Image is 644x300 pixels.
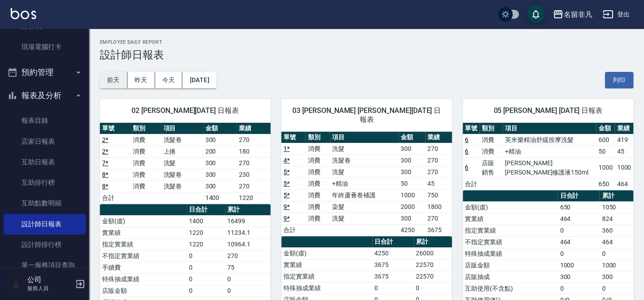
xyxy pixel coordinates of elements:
a: 設計師排行榜 [4,234,86,255]
th: 單號 [100,123,131,134]
td: 1000 [599,259,633,271]
td: 消費 [131,169,161,180]
td: 4250 [372,247,414,259]
td: 16499 [225,215,271,227]
td: 0 [599,283,633,294]
td: 270 [425,143,452,154]
th: 類別 [480,123,503,134]
th: 累計 [225,204,271,216]
p: 服務人員 [27,284,73,292]
td: 1800 [425,201,452,212]
td: 0 [414,282,452,294]
td: 實業績 [463,213,558,225]
td: 10964.1 [225,238,271,250]
td: 年終蘆薈卷補護 [330,189,398,201]
button: 預約管理 [4,61,86,84]
div: 名留非凡 [563,9,592,20]
td: 1050 [599,201,633,213]
a: 互助日報表 [4,152,86,172]
td: 店販金額 [100,285,187,296]
td: 金額(虛) [281,247,372,259]
td: 0 [372,282,414,294]
td: 0 [225,273,271,285]
td: 0 [187,273,225,285]
table: a dense table [100,123,271,204]
td: 50 [398,178,425,189]
button: 報表及分析 [4,84,86,107]
td: 消費 [305,178,329,189]
table: a dense table [463,123,633,190]
td: 4250 [398,224,425,236]
button: 昨天 [127,72,155,88]
th: 項目 [503,123,596,134]
td: 26000 [414,247,452,259]
td: 300 [203,169,237,180]
th: 金額 [596,123,615,134]
button: 登出 [599,6,633,23]
a: 設計師日報表 [4,214,86,234]
td: 270 [425,166,452,178]
td: 1400 [203,192,237,204]
td: 300 [398,166,425,178]
td: 2000 [398,201,425,212]
th: 項目 [161,123,203,134]
td: 金額(虛) [463,201,558,213]
td: 300 [203,157,237,169]
td: 特殊抽成業績 [100,273,187,285]
td: 1000 [615,157,633,178]
td: 1000 [596,157,615,178]
span: 05 [PERSON_NAME] [DATE] 日報表 [473,106,623,115]
td: 合計 [281,224,305,236]
td: 實業績 [281,259,372,271]
td: 洗髮 [330,212,398,224]
td: 270 [237,157,271,169]
td: 洗髮卷 [161,169,203,180]
td: 特殊抽成業績 [463,248,558,259]
td: 消費 [131,180,161,192]
a: 互助排行榜 [4,172,86,193]
td: 金額(虛) [100,215,187,227]
a: 6 [465,164,468,171]
button: save [527,5,545,23]
td: 店販抽成 [463,271,558,283]
a: 單一服務項目查詢 [4,255,86,275]
td: 消費 [131,157,161,169]
td: 270 [425,154,452,166]
td: [PERSON_NAME][PERSON_NAME]修護液150ml [503,157,596,178]
td: 464 [558,236,599,248]
td: 洗髮 [330,166,398,178]
th: 金額 [203,123,237,134]
td: 300 [398,143,425,154]
a: 6 [465,148,468,155]
td: 1400 [187,215,225,227]
table: a dense table [281,132,452,236]
td: 消費 [305,212,329,224]
td: 750 [425,189,452,201]
th: 項目 [330,132,398,143]
td: 染髮 [330,201,398,212]
td: 0 [225,285,271,296]
td: 1000 [398,189,425,201]
span: 02 [PERSON_NAME][DATE] 日報表 [111,106,260,115]
td: 824 [599,213,633,225]
td: 300 [398,212,425,224]
td: 300 [203,180,237,192]
span: 03 [PERSON_NAME] [PERSON_NAME][DATE] 日報表 [292,106,441,124]
td: 230 [237,169,271,180]
td: 180 [237,146,271,157]
td: 50 [596,146,615,157]
a: 報表目錄 [4,110,86,131]
td: 1220 [237,192,271,204]
button: 今天 [155,72,183,88]
td: 45 [425,178,452,189]
td: 650 [596,178,615,190]
td: 洗髮 [330,143,398,154]
td: 464 [558,213,599,225]
td: 消費 [305,189,329,201]
a: 現場電腦打卡 [4,37,86,57]
td: 464 [615,178,633,190]
button: 前天 [100,72,127,88]
th: 業績 [425,132,452,143]
td: 300 [599,271,633,283]
td: 300 [398,154,425,166]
